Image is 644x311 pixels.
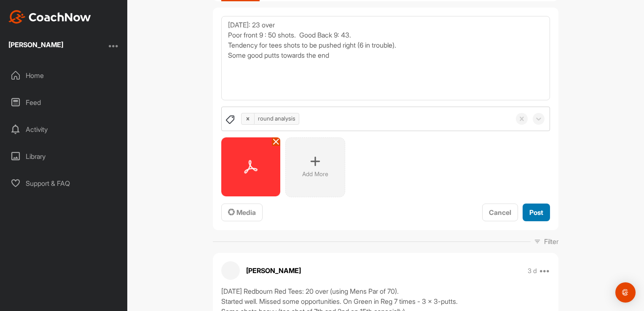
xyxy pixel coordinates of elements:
[228,208,256,217] span: Media
[255,112,299,125] div: round analysis
[221,137,280,196] img: media
[5,173,123,194] div: Support & FAQ
[544,236,558,247] p: Filter
[221,16,550,100] textarea: [DATE]: 23 over Poor front 9 : 50 shots. Good Back 9: 43. Tendency for tees shots to be pushed ri...
[5,119,123,140] div: Activity
[8,10,91,24] img: CoachNow
[489,208,511,217] span: Cancel
[8,41,63,48] div: [PERSON_NAME]
[482,204,518,222] button: Cancel
[528,267,537,275] p: 3 d
[5,92,123,113] div: Feed
[5,65,123,86] div: Home
[221,204,263,222] button: Media
[5,146,123,167] div: Library
[615,282,636,303] div: Open Intercom Messenger
[523,204,550,222] button: Post
[302,170,328,178] p: Add More
[529,208,543,217] span: Post
[246,265,301,276] p: [PERSON_NAME]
